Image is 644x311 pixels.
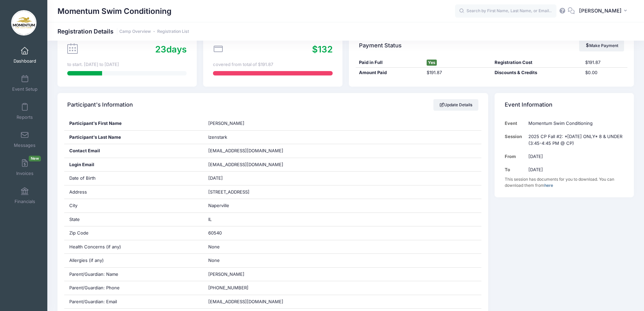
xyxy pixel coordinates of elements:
div: This session has documents for you to download. You can download them from [505,176,624,188]
div: Paid in Full [356,59,424,66]
div: days [155,43,187,56]
span: [DATE] [208,175,223,181]
td: Event [505,117,525,130]
span: Izenstark [208,134,227,140]
td: To [505,163,525,176]
span: [EMAIL_ADDRESS][DOMAIN_NAME] [208,299,283,304]
a: Registration List [157,29,189,34]
span: None [208,258,220,263]
span: [PERSON_NAME] [208,271,244,277]
div: Zip Code [64,226,204,240]
a: here [544,183,553,188]
span: Naperville [208,203,229,208]
td: From [505,150,525,163]
div: to start. [DATE] to [DATE] [67,61,187,68]
div: Address [64,185,204,199]
div: Allergies (if any) [64,254,204,267]
div: Login Email [64,158,204,172]
span: None [208,244,220,249]
td: 2025 CP Fall #2: *[DATE] ONLY* 8 & UNDER (3:45-4:45 PM @ CP) [525,130,624,150]
div: City [64,199,204,213]
span: $132 [312,44,333,54]
h1: Registration Details [57,28,189,35]
td: Session [505,130,525,150]
span: New [29,156,41,161]
div: $0.00 [582,69,627,76]
div: Participant's First Name [64,117,204,130]
div: covered from total of $191.87 [213,61,332,68]
div: $191.87 [582,59,627,66]
span: IL [208,217,212,222]
span: [PHONE_NUMBER] [208,285,248,290]
div: $191.87 [424,69,492,76]
span: 60540 [208,230,222,236]
td: Momentum Swim Conditioning [525,117,624,130]
span: 23 [155,44,166,54]
span: Messages [14,142,35,148]
div: Discounts & Credits [492,69,582,76]
span: [STREET_ADDRESS] [208,189,249,195]
h4: Payment Status [359,36,402,55]
h4: Event Information [505,95,552,115]
a: Make Payment [579,40,624,51]
span: [EMAIL_ADDRESS][DOMAIN_NAME] [208,161,293,168]
img: Momentum Swim Conditioning [11,10,37,36]
div: Health Concerns (if any) [64,240,204,254]
a: Update Details [433,99,478,111]
a: Messages [9,128,41,151]
span: Yes [427,60,437,66]
a: Dashboard [9,43,41,67]
a: Event Setup [9,71,41,95]
div: Parent/Guardian: Email [64,295,204,309]
span: Event Setup [12,86,38,92]
div: Parent/Guardian: Phone [64,281,204,295]
div: Parent/Guardian: Name [64,268,204,281]
td: [DATE] [525,163,624,176]
span: [EMAIL_ADDRESS][DOMAIN_NAME] [208,148,283,153]
h4: Participant's Information [67,95,133,115]
a: Reports [9,99,41,123]
td: [DATE] [525,150,624,163]
span: [PERSON_NAME] [579,7,622,15]
a: InvoicesNew [9,156,41,179]
span: [PERSON_NAME] [208,120,244,126]
span: Dashboard [14,58,36,64]
span: Invoices [16,171,33,176]
span: Reports [17,114,33,120]
div: Participant's Last Name [64,131,204,144]
div: State [64,213,204,226]
div: Amount Paid [356,69,424,76]
span: Financials [15,199,35,204]
a: Financials [9,184,41,207]
button: [PERSON_NAME] [575,3,634,19]
div: Registration Cost [492,59,582,66]
a: Camp Overview [119,29,151,34]
div: Contact Email [64,144,204,158]
input: Search by First Name, Last Name, or Email... [455,4,556,18]
h1: Momentum Swim Conditioning [57,3,171,19]
div: Date of Birth [64,172,204,185]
